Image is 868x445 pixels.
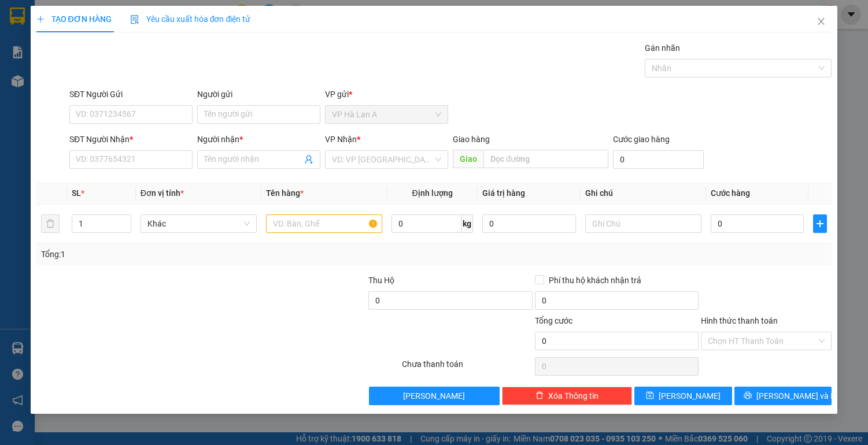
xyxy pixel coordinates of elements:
div: Tổng: 1 [41,248,336,261]
input: Ghi Chú [585,214,701,233]
span: printer [744,391,752,400]
img: icon [130,15,139,24]
span: Giao [453,150,483,168]
button: plus [813,214,827,233]
input: Cước giao hàng [613,150,704,169]
span: SL [72,188,81,198]
span: close [817,17,826,26]
input: 0 [482,214,576,233]
span: Tổng cước [535,316,572,325]
span: VP Hà Lan A [332,106,441,123]
span: Cước hàng [711,188,750,198]
input: VD: Bàn, Ghế [266,214,382,233]
span: VP Nhận [325,135,357,144]
span: Đơn vị tính [141,188,184,198]
div: Người gửi [197,88,320,101]
button: printer[PERSON_NAME] và In [734,387,832,405]
div: SĐT Người Nhận [69,133,193,146]
button: [PERSON_NAME] [369,387,500,405]
span: [PERSON_NAME] và In [756,390,837,402]
span: [PERSON_NAME] [403,390,465,402]
span: Xóa Thông tin [548,390,599,402]
span: Yêu cầu xuất hóa đơn điện tử [130,14,251,24]
th: Ghi chú [581,182,706,205]
input: Dọc đường [483,150,608,168]
button: save[PERSON_NAME] [634,387,732,405]
span: Phí thu hộ khách nhận trả [544,274,646,287]
span: Thu Hộ [368,276,394,285]
label: Hình thức thanh toán [701,316,778,325]
span: plus [36,15,45,23]
span: Giao hàng [453,135,490,144]
span: [PERSON_NAME] [659,390,721,402]
label: Gán nhãn [645,43,680,53]
div: SĐT Người Gửi [69,88,193,101]
span: user-add [304,155,313,164]
button: deleteXóa Thông tin [502,387,633,405]
button: Close [805,6,837,38]
span: save [646,391,654,400]
span: Tên hàng [266,188,304,198]
div: Người nhận [197,133,320,146]
span: delete [535,391,544,400]
span: kg [461,214,473,233]
span: Giá trị hàng [482,188,525,198]
div: Chưa thanh toán [401,358,534,378]
button: delete [41,214,60,233]
span: TẠO ĐƠN HÀNG [36,14,112,24]
span: plus [814,219,826,228]
div: VP gửi [325,88,448,101]
span: Định lượng [412,188,453,198]
span: Khác [147,215,250,232]
label: Cước giao hàng [613,135,670,144]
